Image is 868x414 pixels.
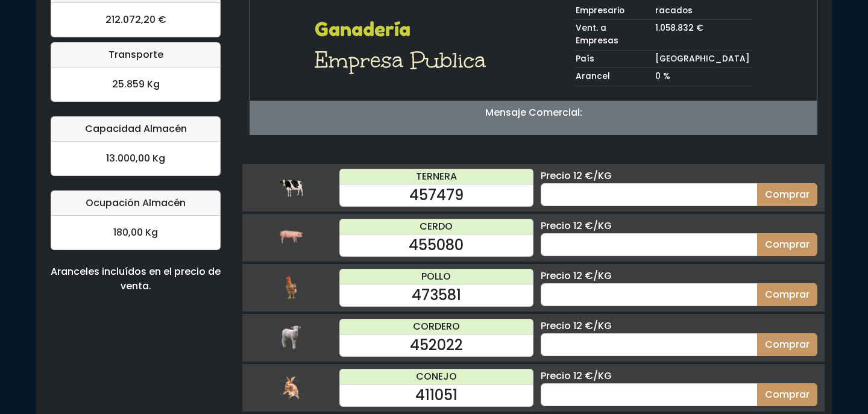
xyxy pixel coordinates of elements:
td: 0 % [653,68,752,86]
div: 180,00 Kg [51,216,220,249]
div: Capacidad Almacén [51,117,220,142]
div: Ocupación Almacén [51,191,220,216]
td: 1.058.832 € [653,20,752,50]
td: [GEOGRAPHIC_DATA] [653,50,752,68]
div: Aranceles incluídos en el precio de venta. [51,265,221,293]
div: Precio 12 €/KG [541,319,817,333]
div: 452022 [340,334,533,356]
img: conejo.png [279,375,303,400]
button: Comprar [757,333,817,356]
div: 457479 [340,184,533,206]
img: cordero.png [279,325,303,350]
div: 25.859 Kg [51,67,220,101]
div: TERNERA [340,169,533,184]
td: Empresario [573,2,653,20]
button: Comprar [757,283,817,306]
div: Precio 12 €/KG [541,219,817,233]
div: 13.000,00 Kg [51,142,220,175]
div: CONEJO [340,369,533,384]
div: CERDO [340,219,533,234]
div: Precio 12 €/KG [541,269,817,283]
div: CORDERO [340,319,533,334]
button: Comprar [757,383,817,406]
div: Precio 12 €/KG [541,369,817,383]
h1: Empresa Publica [315,46,494,75]
td: Vent. a Empresas [573,20,653,50]
p: Mensaje Comercial: [250,105,817,120]
img: ternera.png [279,175,303,199]
td: País [573,50,653,68]
div: 473581 [340,284,533,306]
div: 212.072,20 € [51,3,220,37]
img: pollo.png [279,275,303,300]
h2: Ganadería [315,18,494,41]
div: Precio 12 €/KG [541,169,817,183]
div: 411051 [340,384,533,406]
button: Comprar [757,233,817,256]
td: Arancel [573,68,653,86]
td: racados [653,2,752,20]
div: 455080 [340,234,533,256]
button: Comprar [757,183,817,206]
img: cerdo.png [279,225,303,249]
div: POLLO [340,269,533,284]
div: Transporte [51,43,220,67]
